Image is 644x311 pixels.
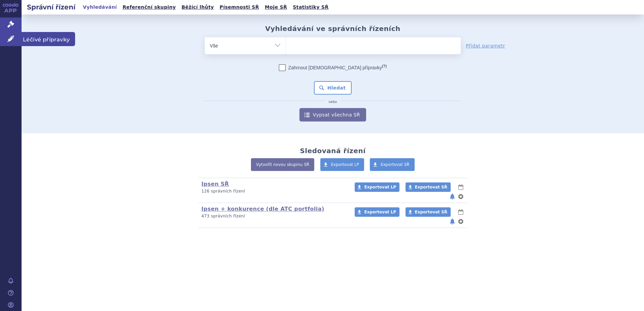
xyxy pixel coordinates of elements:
a: Exportovat SŘ [406,182,451,192]
label: Zahrnout [DEMOGRAPHIC_DATA] přípravky [279,64,387,71]
a: Vypsat všechna SŘ [299,108,366,122]
span: Léčivé přípravky [22,32,75,46]
h2: Vyhledávání ve správních řízeních [265,25,400,33]
a: Přidat parametr [466,42,505,49]
button: Hledat [314,81,352,95]
span: Exportovat SŘ [381,162,410,167]
a: Ipsen SŘ [201,181,229,187]
a: Statistiky SŘ [291,3,330,12]
a: Exportovat LP [355,207,399,217]
span: Exportovat LP [364,185,396,189]
h2: Sledovaná řízení [300,147,365,155]
a: Běžící lhůty [180,3,216,12]
button: notifikace [449,193,456,201]
a: Ipsen + konkurence (dle ATC portfolia) [201,206,324,212]
a: Moje SŘ [263,3,289,12]
span: Exportovat LP [364,210,396,214]
a: Vyhledávání [81,3,119,12]
a: Exportovat SŘ [370,158,415,171]
a: Referenční skupiny [121,3,178,12]
p: 126 správních řízení [201,188,346,194]
button: nastavení [457,193,464,201]
i: nebo [325,100,341,104]
a: Vytvořit novou skupinu SŘ [251,158,314,171]
a: Exportovat SŘ [406,207,451,217]
a: Písemnosti SŘ [218,3,261,12]
button: lhůty [457,208,464,216]
a: Exportovat LP [355,182,399,192]
span: Exportovat LP [331,162,359,167]
button: notifikace [449,217,456,226]
a: Exportovat LP [320,158,364,171]
span: Exportovat SŘ [415,185,447,189]
p: 473 správních řízení [201,213,346,219]
button: lhůty [457,183,464,191]
abbr: (?) [382,64,387,68]
h2: Správní řízení [22,2,81,12]
span: Exportovat SŘ [415,210,447,214]
button: nastavení [457,217,464,226]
